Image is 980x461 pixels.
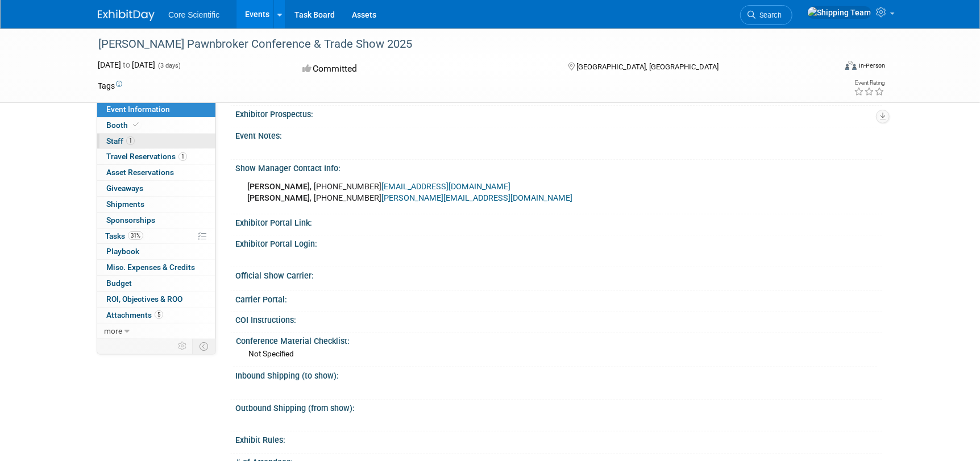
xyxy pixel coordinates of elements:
[97,197,215,212] a: Shipments
[235,291,882,305] div: Carrier Portal:
[106,184,143,193] span: Giveaways
[97,181,215,196] a: Giveaways
[740,5,792,25] a: Search
[157,62,181,69] span: (3 days)
[106,105,170,114] span: Event Information
[97,292,215,307] a: ROI, Objectives & ROO
[106,215,155,225] span: Sponsorships
[106,294,182,304] span: ROI, Objectives & ROO
[236,333,877,347] div: Conference Material Checklist:
[168,10,219,19] span: Core Scientific
[235,431,882,446] div: Exhibit Rules:
[98,80,122,92] td: Tags
[235,367,882,381] div: Inbound Shipping (to show):
[98,10,155,21] img: ExhibitDay
[133,122,139,128] i: Booth reservation complete
[235,235,882,250] div: Exhibitor Portal Login:
[854,80,885,86] div: Event Rating
[97,323,215,339] a: more
[121,60,132,69] span: to
[97,229,215,244] a: Tasks31%
[247,193,310,203] b: [PERSON_NAME]
[94,34,818,55] div: [PERSON_NAME] Pawnbroker Conference & Trade Show 2025
[755,11,782,19] span: Search
[381,182,510,192] a: [EMAIL_ADDRESS][DOMAIN_NAME]
[97,244,215,259] a: Playbook
[193,339,216,354] td: Toggle Event Tabs
[173,339,193,354] td: Personalize Event Tab Strip
[858,61,885,70] div: In-Person
[235,312,882,326] div: COI Instructions:
[106,200,144,209] span: Shipments
[235,214,882,229] div: Exhibitor Portal Link:
[106,136,135,146] span: Staff
[106,168,174,177] span: Asset Reservations
[106,152,187,161] span: Travel Reservations
[248,348,873,359] div: Not Specified
[128,231,143,240] span: 31%
[106,279,132,288] span: Budget
[807,6,871,19] img: Shipping Team
[98,60,155,69] span: [DATE] [DATE]
[235,160,882,174] div: Show Manager Contact Info:
[106,310,163,319] span: Attachments
[299,59,550,79] div: Committed
[105,231,143,240] span: Tasks
[97,276,215,291] a: Budget
[97,260,215,275] a: Misc. Expenses & Credits
[247,182,310,192] b: [PERSON_NAME]
[97,165,215,180] a: Asset Reservations
[104,326,122,335] span: more
[106,121,141,130] span: Booth
[235,127,882,142] div: Event Notes:
[576,63,719,71] span: [GEOGRAPHIC_DATA], [GEOGRAPHIC_DATA]
[97,134,215,149] a: Staff1
[126,136,135,145] span: 1
[97,308,215,323] a: Attachments5
[845,61,857,70] img: Format-Inperson.png
[97,118,215,133] a: Booth
[239,176,756,210] div: , [PHONE_NUMBER] , [PHONE_NUMBER]
[106,247,139,256] span: Playbook
[106,263,195,272] span: Misc. Expenses & Credits
[381,193,572,203] a: [PERSON_NAME][EMAIL_ADDRESS][DOMAIN_NAME]
[235,267,882,281] div: Official Show Carrier:
[235,400,882,414] div: Outbound Shipping (from show):
[97,213,215,228] a: Sponsorships
[97,102,215,117] a: Event Information
[768,59,885,76] div: Event Format
[235,106,882,120] div: Exhibitor Prospectus:
[97,149,215,164] a: Travel Reservations1
[178,152,187,161] span: 1
[155,310,163,319] span: 5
